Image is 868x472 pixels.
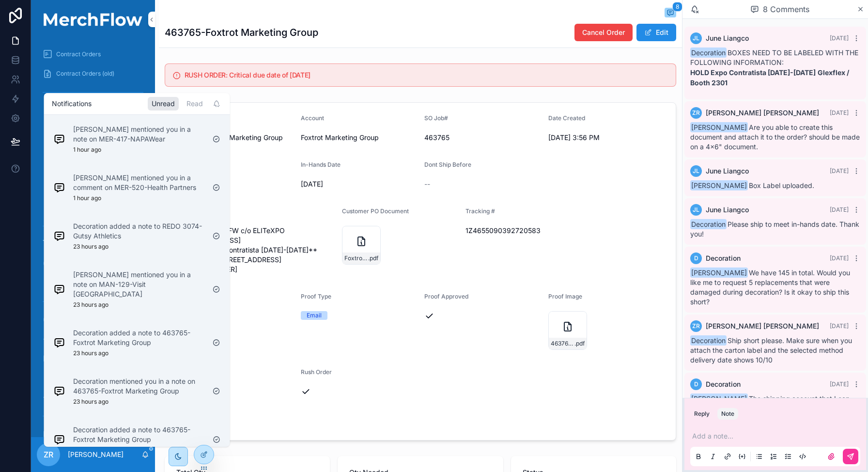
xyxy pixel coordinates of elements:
[690,220,859,238] span: Please ship to meet in-hands date. Thank you!
[830,109,849,116] span: [DATE]
[165,26,318,39] h1: 463765-Foxtrot Marketing Group
[183,97,207,110] div: Read
[672,2,682,12] span: 8
[582,28,625,37] span: Cancel Order
[37,389,149,406] a: Order Tracking
[424,133,541,142] span: 463765
[690,394,850,422] span: The shipping account that I can see on the Shipping tab is the regular Foxtrot one, [PERSON_NAME]?
[37,46,149,63] a: Contract Orders
[693,206,699,214] span: JL
[54,283,65,295] img: Notification icon
[307,311,322,320] div: Email
[424,293,468,300] span: Proof Approved
[548,293,582,300] span: Proof Image
[177,179,293,189] span: [DATE]
[54,337,65,348] img: Notification icon
[37,65,149,82] a: Contract Orders (old)
[706,205,749,215] span: June Liangco
[721,410,734,418] div: Note
[177,133,293,142] span: 463765-Foxtrot Marketing Group
[665,8,676,19] button: 8
[73,221,205,241] p: Decoration added a note to REDO 3074-Gutsy Athletics
[690,336,852,364] span: Ship short please. Make sure when you attach the carton label and the selected method delivery da...
[73,146,101,154] p: 1 hour ago
[54,434,65,445] img: Notification icon
[73,194,101,202] p: 1 hour ago
[465,226,582,236] span: 1Z4655090392720583
[52,99,92,109] h1: Notifications
[73,377,205,396] p: Decoration mentioned you in a note on 463765-Foxtrot Marketing Group
[301,179,417,189] span: [DATE]
[690,219,727,229] span: Decoration
[37,179,149,197] a: Production Orders
[37,311,149,329] a: Operation Dashboard
[37,121,149,139] a: Open Orders
[690,123,860,151] span: Are you able to create this document and attach it to the order? should be made on a 4x6" document.
[73,270,205,299] p: [PERSON_NAME] mentioned you in a note on MAN-129-Visit [GEOGRAPHIC_DATA]
[54,385,65,397] img: Notification icon
[548,133,665,142] span: [DATE] 3:56 PM
[574,340,585,347] span: .pdf
[37,13,149,26] img: App logo
[694,254,698,262] span: D
[706,166,749,176] span: June Liangco
[763,3,809,15] span: 8 Comments
[693,167,699,175] span: JL
[830,380,849,388] span: [DATE]
[44,449,53,460] span: ZR
[37,255,149,272] a: Shipping
[73,125,205,144] p: [PERSON_NAME] mentioned you in a note on MER-417-NAPAWear
[56,70,114,78] span: Contract Orders (old)
[690,335,727,346] span: Decoration
[73,446,92,454] p: [DATE]
[342,207,409,215] span: Customer PO Document
[706,33,749,43] span: June Liangco
[185,72,668,79] h5: RUSH ORDER: Critical due date of 10/7/2025
[690,408,713,420] button: Reply
[301,293,331,300] span: Proof Type
[37,199,149,216] a: Order Management
[54,182,65,193] img: Notification icon
[73,425,205,444] p: Decoration added a note to 463765-Foxtrot Marketing Group
[37,274,149,292] a: Supplier PO
[37,141,149,158] a: Backorders
[706,108,819,118] span: [PERSON_NAME] [PERSON_NAME]
[37,425,149,443] a: In-Progress
[301,161,341,168] span: In-Hands Date
[548,114,585,122] span: Date Created
[692,109,700,117] span: ZR
[830,167,849,174] span: [DATE]
[37,236,149,253] a: Receiving
[301,114,324,122] span: Account
[73,301,108,309] p: 23 hours ago
[73,173,205,192] p: [PERSON_NAME] mentioned you in a comment on MER-520-Health Partners
[368,254,378,262] span: .pdf
[54,133,65,145] img: Notification icon
[830,206,849,213] span: [DATE]
[690,268,850,306] span: We have 145 in total. Would you like me to request 5 replacements that were damaged during decora...
[424,161,471,168] span: Dont Ship Before
[54,230,65,242] img: Notification icon
[73,243,108,251] p: 23 hours ago
[706,379,741,389] span: Decoration
[690,393,748,404] span: [PERSON_NAME]
[830,254,849,262] span: [DATE]
[68,450,124,459] p: [PERSON_NAME]
[690,122,748,132] span: [PERSON_NAME]
[690,267,748,278] span: [PERSON_NAME]
[636,24,676,41] button: Edit
[690,48,860,88] div: BOXES NEED TO BE LABELED WITH THE FOLLOWING INFORMATION:
[551,340,574,347] span: 463765-Virtual-Proof-v2
[37,350,149,367] a: Operations
[693,34,699,42] span: JL
[706,321,819,331] span: [PERSON_NAME] [PERSON_NAME]
[31,39,155,437] div: scrollable content
[574,24,633,41] button: Cancel Order
[73,349,108,357] p: 23 hours ago
[690,180,748,190] span: [PERSON_NAME]
[424,114,448,122] span: SO Job#
[830,34,849,42] span: [DATE]
[717,408,738,420] button: Note
[694,380,698,388] span: D
[344,254,368,262] span: Foxtrot-PO-463765----MerchFlow---Genflex-Hats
